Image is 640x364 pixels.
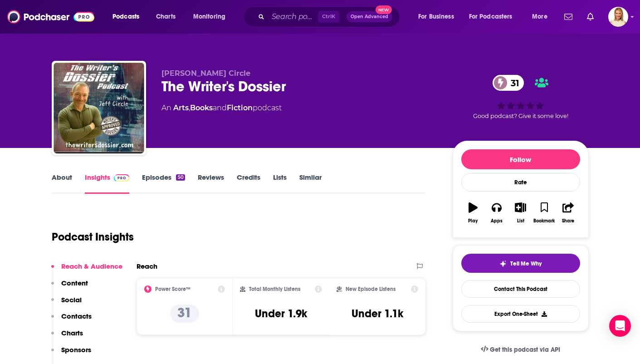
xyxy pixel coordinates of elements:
p: Reach & Audience [61,262,122,271]
p: Social [61,295,82,304]
button: List [508,197,532,229]
img: Podchaser - Follow, Share and Rate Podcasts [7,8,94,25]
a: 31 [493,75,524,91]
div: List [517,218,524,224]
p: Content [61,279,88,287]
span: Logged in as leannebush [608,7,628,27]
button: open menu [412,10,465,24]
span: Ctrl K [318,11,339,23]
a: Reviews [198,173,224,194]
div: Rate [461,173,580,192]
button: Content [51,279,88,295]
span: New [376,5,392,14]
a: Arts [173,103,189,112]
span: , [189,103,190,112]
h2: Total Monthly Listens [249,286,300,292]
span: Monitoring [193,10,225,23]
a: Fiction [227,103,253,112]
button: Social [51,295,82,312]
h3: Under 1.1k [352,307,403,320]
h1: Podcast Insights [52,230,134,244]
button: Export One-Sheet [461,305,580,323]
div: Share [562,218,574,224]
img: User Profile [608,7,628,27]
button: Reach & Audience [51,262,122,279]
p: Sponsors [61,345,91,354]
a: Lists [273,173,287,194]
h2: Reach [137,262,157,271]
button: Follow [461,149,580,169]
span: [PERSON_NAME] Circle [161,69,250,78]
button: Charts [51,329,83,345]
button: tell me why sparkleTell Me Why [461,254,580,273]
span: 31 [502,75,524,91]
span: More [532,10,547,23]
input: Search podcasts, credits, & more... [268,10,318,24]
button: Bookmark [533,197,556,229]
div: Bookmark [533,218,555,224]
button: Open AdvancedNew [347,11,392,22]
a: Books [190,103,213,112]
button: Sponsors [51,345,91,362]
span: Charts [156,10,176,23]
span: Podcasts [112,10,139,23]
a: Contact This Podcast [461,280,580,298]
a: Charts [150,10,181,24]
p: Charts [61,329,83,337]
div: 31Good podcast? Give it some love! [453,69,589,125]
button: open menu [187,10,237,24]
div: An podcast [161,103,282,113]
div: 50 [176,174,185,181]
span: Get this podcast via API [490,346,560,354]
span: For Business [418,10,454,23]
a: Episodes50 [142,173,185,194]
span: Good podcast? Give it some love! [473,113,568,119]
button: Apps [485,197,508,229]
h3: Under 1.9k [255,307,307,320]
span: For Podcasters [469,10,513,23]
img: tell me why sparkle [499,260,507,267]
h2: Power Score™ [155,286,191,292]
div: Search podcasts, credits, & more... [252,6,409,27]
button: Contacts [51,312,92,329]
a: InsightsPodchaser Pro [85,173,130,194]
a: Get this podcast via API [474,339,568,361]
button: open menu [463,10,526,24]
div: Open Intercom Messenger [609,315,631,337]
button: open menu [526,10,559,24]
button: Show profile menu [608,7,628,27]
img: Podchaser Pro [114,174,130,182]
a: Show notifications dropdown [583,9,597,25]
a: Similar [299,173,322,194]
a: About [52,173,72,194]
h2: New Episode Listens [346,286,396,292]
span: Tell Me Why [510,260,542,267]
button: open menu [106,10,151,24]
p: Contacts [61,312,92,320]
div: Apps [491,218,503,224]
p: 31 [170,305,199,323]
div: Play [468,218,478,224]
img: The Writer's Dossier [54,63,144,153]
button: Share [556,197,580,229]
button: Play [461,197,485,229]
a: Show notifications dropdown [561,9,576,25]
a: Credits [237,173,260,194]
span: and [213,103,227,112]
span: Open Advanced [351,15,388,19]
